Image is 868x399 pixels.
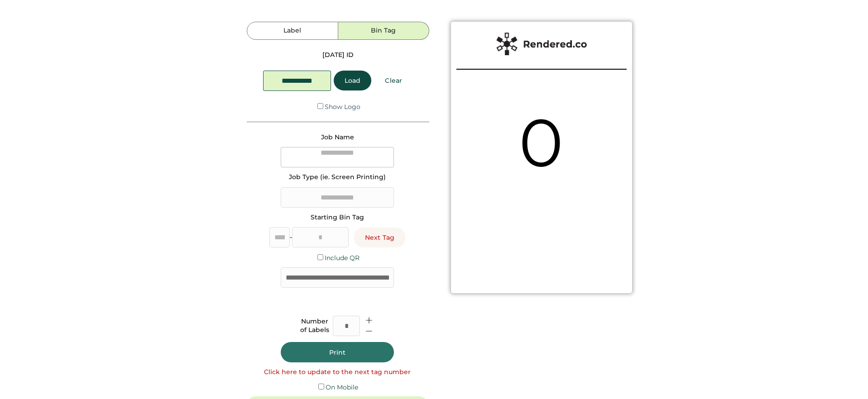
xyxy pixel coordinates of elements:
button: Clear [374,71,413,90]
button: Print [281,342,394,362]
img: Rendered%20Label%20Logo%402x.png [496,33,587,55]
button: Load [334,71,371,90]
label: Include QR [325,254,360,262]
div: 0 [515,96,568,190]
button: Next Tag [354,228,405,247]
label: On Mobile [326,383,358,391]
div: Number of Labels [300,317,329,335]
img: yH5BAEAAAAALAAAAAABAAEAAAIBRAA7 [510,190,573,253]
div: Starting Bin Tag [311,213,364,222]
button: Bin Tag [338,22,429,40]
div: Job Type (ie. Screen Printing) [289,173,386,182]
div: Job Name [321,133,354,142]
div: [DATE] ID [322,51,354,60]
label: Show Logo [325,103,360,111]
button: Label [247,22,338,40]
div: - [290,233,292,242]
div: Click here to update to the next tag number [264,368,411,377]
